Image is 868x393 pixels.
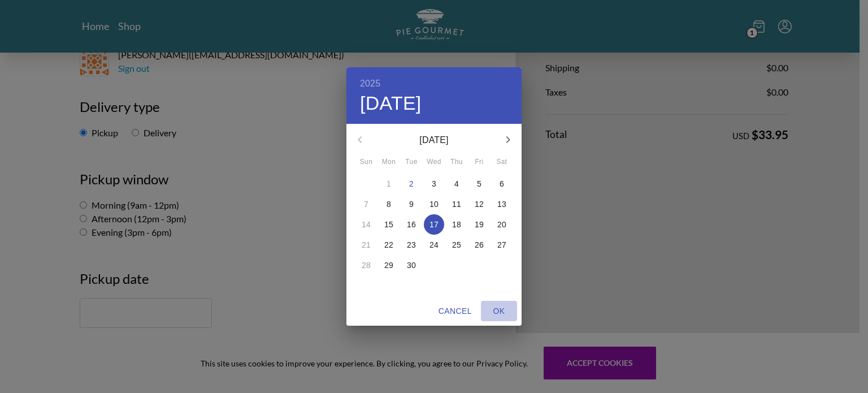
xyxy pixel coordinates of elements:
[409,198,414,210] p: 9
[360,76,380,92] button: 2025
[424,214,444,235] button: 17
[401,174,422,194] button: 2
[360,92,422,115] button: [DATE]
[387,198,391,210] p: 8
[379,255,399,275] button: 29
[424,235,444,255] button: 24
[446,235,467,255] button: 25
[379,235,399,255] button: 22
[379,194,399,214] button: 8
[384,219,393,230] p: 15
[356,157,376,168] span: Sun
[469,157,489,168] span: Fri
[401,235,422,255] button: 23
[424,174,444,194] button: 3
[469,194,489,214] button: 12
[454,178,459,189] p: 4
[492,214,512,235] button: 20
[469,214,489,235] button: 19
[424,194,444,214] button: 10
[500,178,504,189] p: 6
[379,214,399,235] button: 15
[475,219,484,230] p: 19
[492,157,512,168] span: Sat
[446,214,467,235] button: 18
[481,301,517,322] button: OK
[469,174,489,194] button: 5
[409,178,414,189] p: 2
[452,239,461,251] p: 25
[432,178,436,189] p: 3
[407,239,416,251] p: 23
[429,198,439,210] p: 10
[446,157,467,168] span: Thu
[429,239,439,251] p: 24
[374,133,494,147] p: [DATE]
[497,198,506,210] p: 13
[379,157,399,168] span: Mon
[446,174,467,194] button: 4
[475,239,484,251] p: 26
[384,239,393,251] p: 22
[469,235,489,255] button: 26
[446,194,467,214] button: 11
[492,194,512,214] button: 13
[492,174,512,194] button: 6
[452,219,461,230] p: 18
[477,178,481,189] p: 5
[492,235,512,255] button: 27
[497,219,506,230] p: 20
[475,198,484,210] p: 12
[434,301,476,322] button: Cancel
[407,260,416,271] p: 30
[401,214,422,235] button: 16
[439,304,472,318] span: Cancel
[452,198,461,210] p: 11
[424,157,444,168] span: Wed
[384,260,393,271] p: 29
[401,255,422,275] button: 30
[497,239,506,251] p: 27
[429,219,439,230] p: 17
[401,157,422,168] span: Tue
[485,304,513,318] span: OK
[401,194,422,214] button: 9
[407,219,416,230] p: 16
